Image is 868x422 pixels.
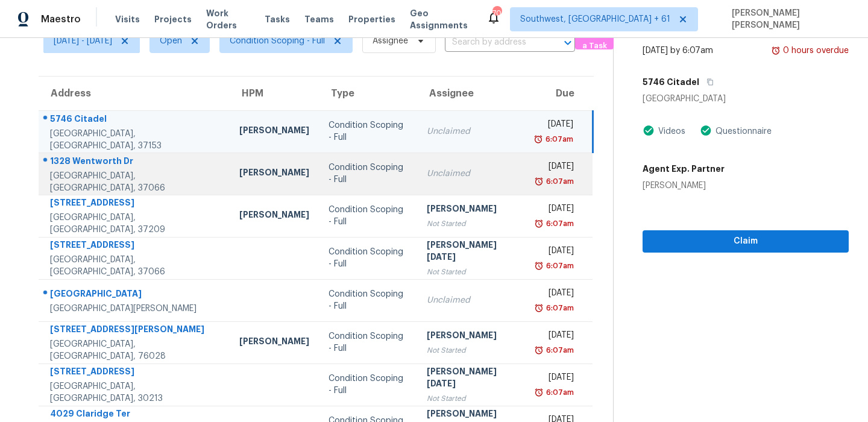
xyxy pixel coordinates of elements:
th: HPM [230,77,319,110]
span: [DATE] - [DATE] [54,35,112,47]
img: Overdue Alarm Icon [533,133,543,145]
div: [PERSON_NAME] [427,329,517,344]
div: 5746 Citadel [50,113,220,128]
div: Questionnaire [712,125,772,137]
img: Artifact Present Icon [643,124,655,137]
div: 1328 Wentworth Dr [50,155,220,170]
div: [GEOGRAPHIC_DATA] [643,93,849,105]
div: 6:07am [543,133,573,145]
div: 0 hours overdue [781,45,849,57]
button: Claim [643,230,849,253]
input: Search by address [445,33,541,52]
button: Create a Task [575,28,614,49]
span: Visits [115,13,140,25]
div: Unclaimed [427,125,517,137]
span: Tasks [265,15,290,24]
div: [DATE] [536,245,574,260]
div: [DATE] [536,287,574,302]
h5: Agent Exp. Partner [643,163,725,175]
button: Copy Address [699,71,715,93]
img: Overdue Alarm Icon [534,302,544,314]
span: Assignee [373,35,408,47]
div: [STREET_ADDRESS] [50,239,220,254]
div: [DATE] [536,118,573,133]
div: Condition Scoping - Full [329,119,407,143]
th: Address [39,77,230,110]
img: Overdue Alarm Icon [534,386,544,398]
div: 6:07am [544,218,574,230]
span: [PERSON_NAME] [PERSON_NAME] [727,7,850,31]
div: [PERSON_NAME] [239,209,309,224]
span: Geo Assignments [410,7,473,31]
div: 6:07am [544,175,574,187]
h5: 5746 Citadel [643,76,699,88]
div: [DATE] [536,329,574,344]
span: Claim [652,234,839,249]
div: [DATE] by 6:07am [643,45,713,57]
div: Condition Scoping - Full [329,246,407,270]
div: Not Started [427,392,517,405]
img: Overdue Alarm Icon [534,175,544,187]
span: Properties [348,13,395,25]
th: Assignee [417,77,527,110]
div: [PERSON_NAME] [643,180,725,192]
div: [GEOGRAPHIC_DATA], [GEOGRAPHIC_DATA], 30213 [50,380,220,405]
div: [DATE] [536,371,574,386]
div: [DATE] [536,160,574,175]
div: [PERSON_NAME][DATE] [427,239,517,266]
div: [GEOGRAPHIC_DATA], [GEOGRAPHIC_DATA], 37066 [50,170,220,194]
div: Not Started [427,218,517,230]
div: [PERSON_NAME][DATE] [427,365,517,392]
span: Southwest, [GEOGRAPHIC_DATA] + 61 [520,13,670,25]
th: Due [526,77,593,110]
span: Projects [154,13,192,25]
img: Overdue Alarm Icon [534,218,544,230]
div: [PERSON_NAME] [239,335,309,350]
div: [PERSON_NAME] [239,166,309,181]
th: Type [319,77,417,110]
img: Artifact Present Icon [700,124,712,137]
div: Not Started [427,344,517,356]
div: Condition Scoping - Full [329,330,407,354]
div: 6:07am [544,344,574,356]
div: 6:07am [544,386,574,398]
div: [PERSON_NAME] [239,124,309,139]
span: Create a Task [581,25,608,53]
div: Unclaimed [427,294,517,306]
div: Condition Scoping - Full [329,288,407,312]
div: Condition Scoping - Full [329,373,407,397]
div: Condition Scoping - Full [329,162,407,186]
div: 6:07am [544,302,574,314]
div: Videos [655,125,685,137]
div: Not Started [427,266,517,278]
span: Work Orders [206,7,250,31]
span: Teams [304,13,334,25]
div: 6:07am [544,260,574,272]
div: [PERSON_NAME] [427,203,517,218]
span: Maestro [41,13,81,25]
img: Overdue Alarm Icon [534,260,544,272]
div: [GEOGRAPHIC_DATA], [GEOGRAPHIC_DATA], 37209 [50,212,220,236]
div: [GEOGRAPHIC_DATA] [50,288,220,303]
div: [GEOGRAPHIC_DATA], [GEOGRAPHIC_DATA], 76028 [50,338,220,362]
div: [GEOGRAPHIC_DATA][PERSON_NAME] [50,303,220,315]
div: [STREET_ADDRESS] [50,365,220,380]
img: Overdue Alarm Icon [771,45,781,57]
img: Overdue Alarm Icon [534,344,544,356]
div: [STREET_ADDRESS][PERSON_NAME] [50,323,220,338]
div: [STREET_ADDRESS] [50,197,220,212]
div: [DATE] [536,203,574,218]
div: Unclaimed [427,168,517,180]
div: 708 [492,7,501,19]
div: [GEOGRAPHIC_DATA], [GEOGRAPHIC_DATA], 37153 [50,128,220,152]
button: Open [559,34,576,51]
div: [GEOGRAPHIC_DATA], [GEOGRAPHIC_DATA], 37066 [50,254,220,278]
div: Condition Scoping - Full [329,204,407,228]
span: Condition Scoping - Full [230,35,325,47]
span: Open [160,35,182,47]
